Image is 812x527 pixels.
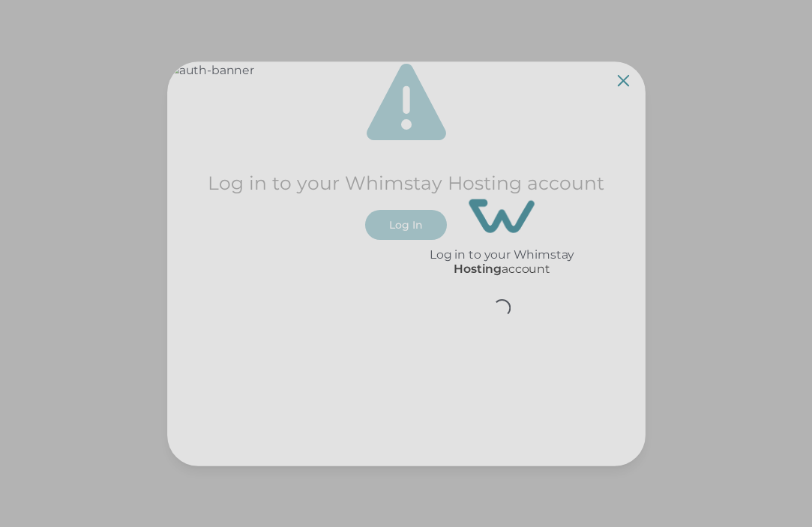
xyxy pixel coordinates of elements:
button: Close [617,74,629,86]
img: login-logo [469,199,535,232]
h2: Log in to your Whimstay [429,232,574,261]
p: Hosting [454,262,502,276]
p: account [454,262,550,276]
img: auth-banner [167,61,358,466]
